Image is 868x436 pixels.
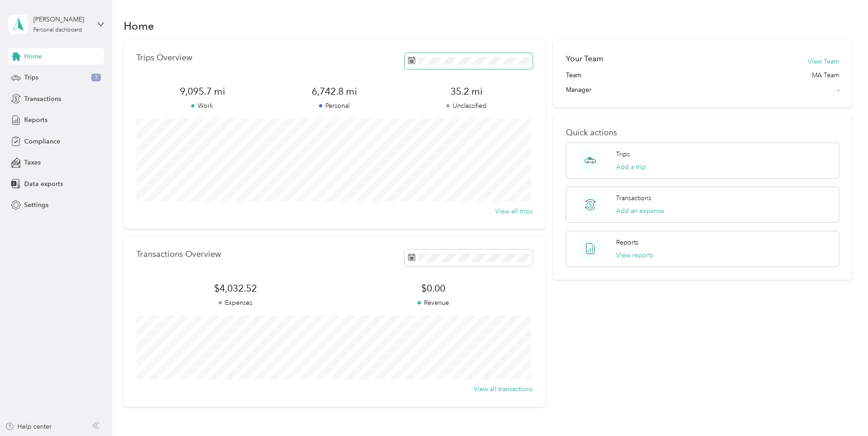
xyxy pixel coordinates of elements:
button: Help center [5,422,52,431]
button: View all trips [495,207,533,216]
span: 6,742.8 mi [268,85,400,98]
button: View reports [616,250,653,260]
div: [PERSON_NAME] [33,15,90,24]
div: Personal dashboard [33,27,82,33]
h2: Your Team [566,53,603,64]
p: Transactions [616,193,651,203]
button: View all transactions [474,384,533,394]
p: Trips [616,149,630,159]
span: Manager [566,85,591,95]
button: Add an expense [616,206,664,216]
p: Trips Overview [136,53,192,63]
p: Personal [268,101,400,111]
span: MA Team [812,70,839,80]
span: Taxes [24,158,41,167]
p: Expenses [136,298,335,308]
p: Reports [616,238,638,247]
span: Trips [24,73,38,82]
p: Quick actions [566,128,839,138]
span: Home [24,52,42,61]
p: Unclassified [401,101,533,111]
span: Reports [24,115,47,125]
span: $4,032.52 [136,282,335,295]
span: 35.2 mi [401,85,533,98]
span: 9,095.7 mi [136,85,268,98]
iframe: Everlance-gr Chat Button Frame [817,385,868,436]
span: $0.00 [335,282,533,295]
h1: Home [124,21,154,31]
p: Work [136,101,268,111]
span: Settings [24,200,48,210]
span: Compliance [24,137,60,146]
p: Transactions Overview [136,250,221,259]
span: 3 [91,74,101,82]
span: Team [566,70,581,80]
span: Transactions [24,94,61,104]
button: Add a trip [616,162,646,172]
button: View Team [808,57,839,66]
span: - [837,85,839,95]
span: Data exports [24,179,63,189]
p: Revenue [335,298,533,308]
